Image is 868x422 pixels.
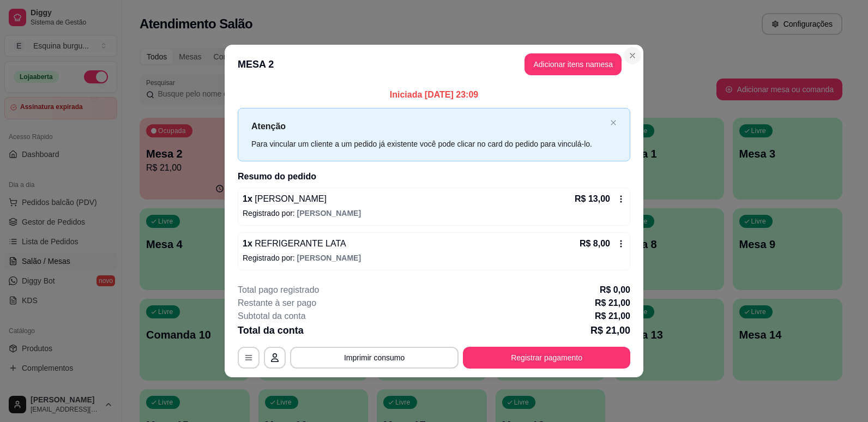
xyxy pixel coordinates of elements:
p: Registrado por: [243,252,625,263]
p: 1 x [243,237,346,250]
p: Total da conta [238,323,304,338]
p: R$ 0,00 [600,284,630,297]
span: [PERSON_NAME] [297,254,361,262]
button: close [610,119,617,126]
button: Adicionar itens namesa [525,53,622,75]
button: Close [624,47,641,64]
p: Iniciada [DATE] 23:09 [238,88,630,101]
p: R$ 21,00 [590,323,630,338]
div: Para vincular um cliente a um pedido já existente você pode clicar no card do pedido para vinculá... [251,138,606,150]
p: R$ 8,00 [580,237,610,250]
p: Registrado por: [243,208,625,219]
p: Total pago registrado [238,284,319,297]
p: R$ 21,00 [595,310,630,323]
button: Registrar pagamento [463,347,630,369]
p: Subtotal da conta [238,310,306,323]
span: close [610,119,617,126]
span: REFRIGERANTE LATA [252,239,346,248]
button: Imprimir consumo [290,347,459,369]
p: R$ 13,00 [575,192,610,206]
span: [PERSON_NAME] [252,194,327,203]
h2: Resumo do pedido [238,170,630,183]
span: [PERSON_NAME] [297,209,361,218]
p: Atenção [251,119,606,133]
header: MESA 2 [225,45,643,84]
p: R$ 21,00 [595,297,630,310]
p: Restante à ser pago [238,297,316,310]
p: 1 x [243,192,327,206]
